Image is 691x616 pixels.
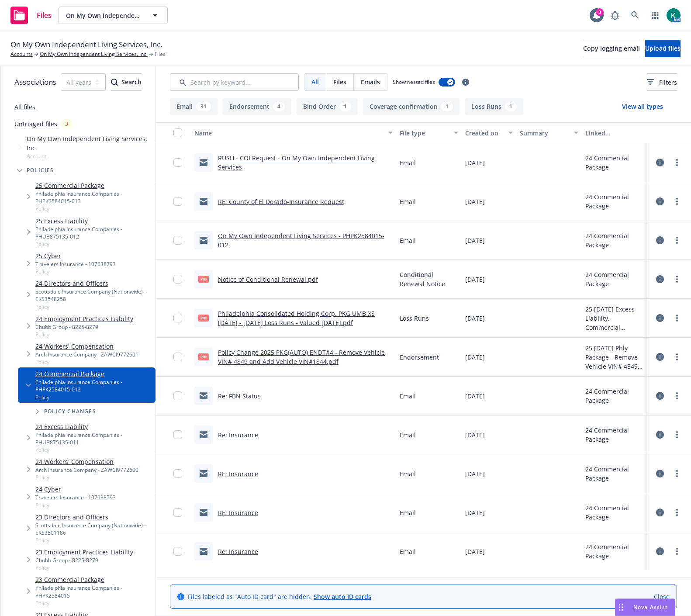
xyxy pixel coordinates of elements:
[35,536,152,544] span: Policy
[465,128,503,138] div: Created on
[393,78,435,86] span: Show nested files
[35,431,152,446] div: Philadelphia Insurance Companies - PHUB875135-011
[27,152,152,160] span: Account
[10,50,33,58] a: Accounts
[583,40,640,57] button: Copy logging email
[646,7,664,24] a: Switch app
[672,313,682,323] a: more
[35,557,133,564] div: Chubb Group - 8225-8279
[173,197,182,206] input: Toggle Row Selected
[35,378,152,393] div: Philadelphia Insurance Companies - PHPK2584015-012
[672,391,682,401] a: more
[645,44,681,52] span: Upload files
[218,470,258,478] a: RE: Insurance
[173,314,182,322] input: Toggle Row Selected
[596,8,604,16] div: 3
[223,98,291,115] button: Endorsement
[35,369,152,378] a: 24 Commercial Package
[173,508,182,517] input: Toggle Row Selected
[400,469,416,478] span: Email
[35,422,152,431] a: 24 Excess Liability
[66,11,142,20] span: On My Own Independent Living Services, Inc.
[396,122,462,143] button: File type
[35,314,133,323] a: 24 Employment Practices Liability
[35,457,138,466] a: 24 Workers' Compensation
[35,547,133,557] a: 23 Employment Practices Liability
[462,122,516,143] button: Created on
[218,232,384,249] a: On My Own Independent Living Services - PHPK2584015-012
[333,77,346,87] span: Files
[35,268,116,275] span: Policy
[218,509,258,517] a: RE: Insurance
[10,39,162,50] span: On My Own Independent Living Services, Inc.
[35,494,116,501] div: Travelers Insurance - 107038793
[339,102,351,111] div: 1
[585,305,644,332] div: 25 [DATE] Excess Liability, Commercial Package Renewal
[35,240,152,248] span: Policy
[198,276,209,282] span: pdf
[465,353,485,362] span: [DATE]
[35,446,152,453] span: Policy
[465,547,485,556] span: [DATE]
[585,426,644,444] div: 24 Commercial Package
[173,275,182,284] input: Toggle Row Selected
[218,309,375,327] a: Philadelphia Consolidated Holding Corp. PKG UMB XS [DATE] - [DATE] Loss Runs - Valued [DATE].pdf
[35,331,133,338] span: Policy
[14,76,56,88] span: Associations
[194,128,383,138] div: Name
[311,77,319,87] span: All
[615,599,675,616] button: Nova Assist
[585,153,644,172] div: 24 Commercial Package
[585,464,644,483] div: 24 Commercial Package
[37,12,52,19] span: Files
[465,314,485,323] span: [DATE]
[170,98,218,115] button: Email
[35,225,152,240] div: Philadelphia Insurance Companies - PHUB875135-012
[35,575,152,584] a: 23 Commercial Package
[659,78,677,87] span: Filters
[645,40,681,57] button: Upload files
[35,205,152,212] span: Policy
[654,592,670,601] a: Close
[672,235,682,246] a: more
[465,430,485,440] span: [DATE]
[606,7,624,24] a: Report a Bug
[196,102,211,111] div: 31
[520,128,569,138] div: Summary
[505,102,517,111] div: 1
[218,197,344,206] a: RE: County of El Dorado-Insurance Request
[35,584,152,599] div: Philadelphia Insurance Companies - PHPK2584015
[400,158,416,167] span: Email
[218,275,318,284] a: Notice of Conditional Renewal.pdf
[582,122,647,143] button: Linked associations
[173,158,182,167] input: Toggle Row Selected
[400,547,416,556] span: Email
[400,270,458,288] span: Conditional Renewal Notice
[170,73,299,91] input: Search by keyword...
[672,429,682,440] a: more
[111,74,142,90] div: Search
[400,128,449,138] div: File type
[672,507,682,518] a: more
[585,270,644,288] div: 24 Commercial Package
[173,469,182,478] input: Toggle Row Selected
[173,353,182,361] input: Toggle Row Selected
[44,409,96,414] span: Policy changes
[465,98,523,115] button: Loss Runs
[173,391,182,400] input: Toggle Row Selected
[198,315,209,321] span: pdf
[218,154,375,171] a: RUSH - COI Request - On My Own Independent Living Services
[465,275,485,284] span: [DATE]
[173,236,182,245] input: Toggle Row Selected
[35,394,152,401] span: Policy
[218,392,261,400] a: Re: FBN Status
[585,128,644,138] div: Linked associations
[400,430,416,440] span: Email
[59,7,168,24] button: On My Own Independent Living Services, Inc.
[626,7,644,24] a: Search
[667,8,681,22] img: photo
[35,288,152,303] div: Scottsdale Insurance Company (Nationwide) - EKS3548258
[35,303,152,311] span: Policy
[35,512,152,522] a: 23 Directors and Officers
[35,502,116,509] span: Policy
